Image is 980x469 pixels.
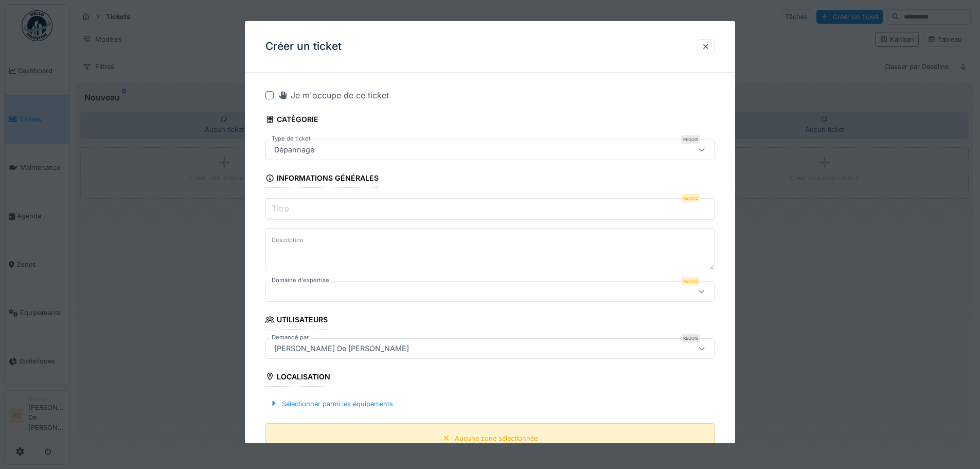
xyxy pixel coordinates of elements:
[265,170,379,188] div: Informations générales
[265,112,318,129] div: Catégorie
[265,40,342,53] h3: Créer un ticket
[278,89,389,101] div: Je m'occupe de ce ticket
[270,333,311,342] label: Demandé par
[681,135,700,144] div: Requis
[270,134,313,143] label: Type de ticket
[270,343,413,354] div: [PERSON_NAME] De [PERSON_NAME]
[265,369,330,387] div: Localisation
[265,397,397,411] div: Sélectionner parmi les équipements
[681,194,700,202] div: Requis
[455,433,538,443] div: Aucune zone sélectionnée
[270,276,331,285] label: Domaine d'expertise
[270,234,306,247] label: Description
[681,277,700,285] div: Requis
[681,334,700,342] div: Requis
[270,144,318,155] div: Dépannage
[270,202,291,215] label: Titre
[265,312,328,329] div: Utilisateurs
